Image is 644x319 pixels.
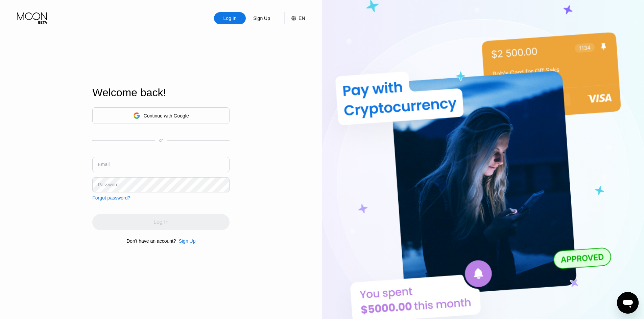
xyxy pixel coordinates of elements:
div: Log In [214,12,246,24]
div: Welcome back! [92,86,230,99]
div: EN [284,12,305,24]
div: Log In [223,15,237,22]
div: Email [98,162,110,167]
iframe: Button to launch messaging window [617,292,639,314]
div: Password [98,182,118,187]
div: Sign Up [179,238,196,244]
div: Continue with Google [144,113,189,118]
div: Sign Up [176,238,196,244]
div: Don't have an account? [126,238,176,244]
div: Forgot password? [92,195,130,201]
div: Continue with Google [92,107,230,124]
div: Sign Up [246,12,278,24]
div: or [159,138,163,143]
div: EN [299,16,305,21]
div: Sign Up [253,15,271,22]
